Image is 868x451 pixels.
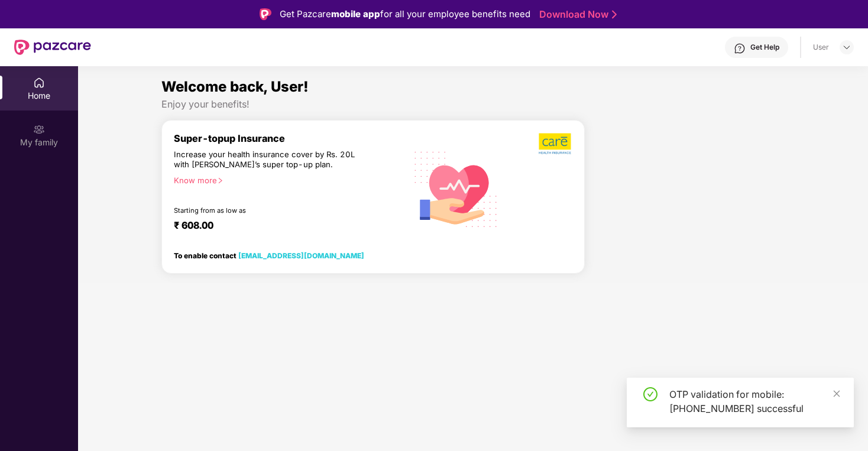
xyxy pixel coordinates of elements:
[842,43,851,52] img: svg+xml;base64,PHN2ZyBpZD0iRHJvcGRvd24tMzJ4MzIiIHhtbG5zPSJodHRwOi8vd3d3LnczLm9yZy8yMDAwL3N2ZyIgd2...
[260,8,271,20] img: Logo
[612,8,617,21] img: Stroke
[33,77,45,89] img: svg+xml;base64,PHN2ZyBpZD0iSG9tZSIgeG1sbnM9Imh0dHA6Ly93d3cudzMub3JnLzIwMDAvc3ZnIiB3aWR0aD0iMjAiIG...
[238,251,364,260] a: [EMAIL_ADDRESS][DOMAIN_NAME]
[280,7,530,21] div: Get Pazcare for all your employee benefits need
[750,43,779,52] div: Get Help
[669,387,840,416] div: OTP validation for mobile: [PHONE_NUMBER] successful
[174,150,355,170] div: Increase your health insurance cover by Rs. 20L with [PERSON_NAME]’s super top-up plan.
[14,40,91,55] img: New Pazcare Logo
[174,132,406,144] div: Super-topup Insurance
[643,387,658,401] span: check-circle
[174,251,364,259] div: To enable contact
[217,177,224,184] span: right
[406,138,506,239] img: svg+xml;base64,PHN2ZyB4bWxucz0iaHR0cDovL3d3dy53My5vcmcvMjAwMC9zdmciIHhtbG5zOnhsaW5rPSJodHRwOi8vd3...
[174,176,399,184] div: Know more
[833,390,841,398] span: close
[174,206,356,215] div: Starting from as low as
[174,219,394,233] div: ₹ 608.00
[161,78,309,95] span: Welcome back, User!
[734,43,746,54] img: svg+xml;base64,PHN2ZyBpZD0iSGVscC0zMngzMiIgeG1sbnM9Imh0dHA6Ly93d3cudzMub3JnLzIwMDAvc3ZnIiB3aWR0aD...
[539,8,613,21] a: Download Now
[813,43,829,52] div: User
[539,132,572,155] img: b5dec4f62d2307b9de63beb79f102df3.png
[33,124,45,135] img: svg+xml;base64,PHN2ZyB3aWR0aD0iMjAiIGhlaWdodD0iMjAiIHZpZXdCb3g9IjAgMCAyMCAyMCIgZmlsbD0ibm9uZSIgeG...
[331,8,380,20] strong: mobile app
[161,98,785,111] div: Enjoy your benefits!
